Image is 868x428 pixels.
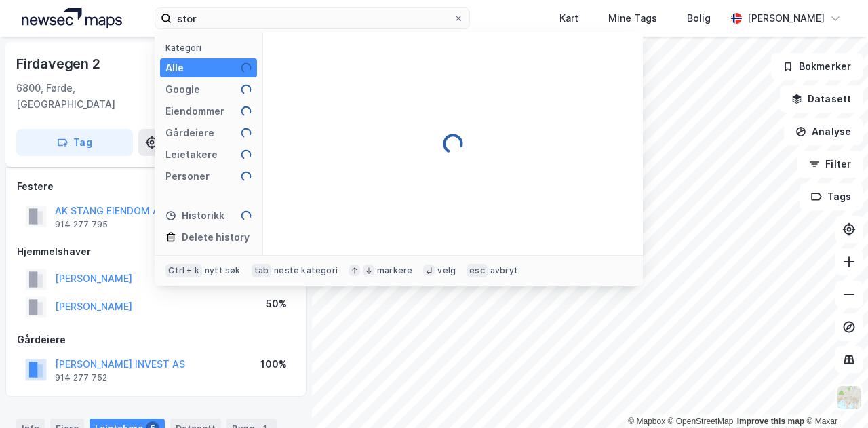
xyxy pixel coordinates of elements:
[266,296,287,312] div: 50%
[241,149,252,160] img: spinner.a6d8c91a73a9ac5275cf975e30b51cfb.svg
[559,10,578,26] div: Kart
[165,81,200,98] div: Google
[182,229,250,246] div: Delete history
[780,85,863,113] button: Datasett
[165,147,218,163] div: Leietakere
[241,62,252,73] img: spinner.a6d8c91a73a9ac5275cf975e30b51cfb.svg
[252,264,272,277] div: tab
[437,265,456,276] div: velg
[260,356,287,372] div: 100%
[165,125,214,141] div: Gårdeiere
[737,416,804,426] a: Improve this map
[668,416,734,426] a: OpenStreetMap
[241,128,252,138] img: spinner.a6d8c91a73a9ac5275cf975e30b51cfb.svg
[800,363,868,428] div: Kontrollprogram for chat
[165,43,257,53] div: Kategori
[55,219,108,230] div: 914 277 795
[784,118,863,145] button: Analyse
[165,168,210,184] div: Personer
[467,264,488,277] div: esc
[771,53,863,80] button: Bokmerker
[165,208,224,224] div: Historikk
[797,151,863,178] button: Filter
[628,416,665,426] a: Mapbox
[747,10,825,26] div: [PERSON_NAME]
[165,60,184,76] div: Alle
[16,80,166,113] div: 6800, Førde, [GEOGRAPHIC_DATA]
[442,133,464,155] img: spinner.a6d8c91a73a9ac5275cf975e30b51cfb.svg
[165,103,224,119] div: Eiendommer
[377,265,412,276] div: markere
[800,363,868,428] iframe: Chat Widget
[241,84,252,95] img: spinner.a6d8c91a73a9ac5275cf975e30b51cfb.svg
[17,244,295,260] div: Hjemmelshaver
[241,171,252,182] img: spinner.a6d8c91a73a9ac5275cf975e30b51cfb.svg
[800,183,863,210] button: Tags
[22,8,122,28] img: logo.a4113a55bc3d86da70a041830d287a7e.svg
[172,8,453,28] input: Søk på adresse, matrikkel, gårdeiere, leietakere eller personer
[16,53,103,75] div: Firdavegen 2
[241,210,252,221] img: spinner.a6d8c91a73a9ac5275cf975e30b51cfb.svg
[241,106,252,117] img: spinner.a6d8c91a73a9ac5275cf975e30b51cfb.svg
[490,265,518,276] div: avbryt
[55,372,107,383] div: 914 277 752
[205,265,241,276] div: nytt søk
[608,10,657,26] div: Mine Tags
[165,264,202,277] div: Ctrl + k
[17,178,295,195] div: Festere
[274,265,338,276] div: neste kategori
[17,332,295,348] div: Gårdeiere
[16,129,133,156] button: Tag
[687,10,711,26] div: Bolig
